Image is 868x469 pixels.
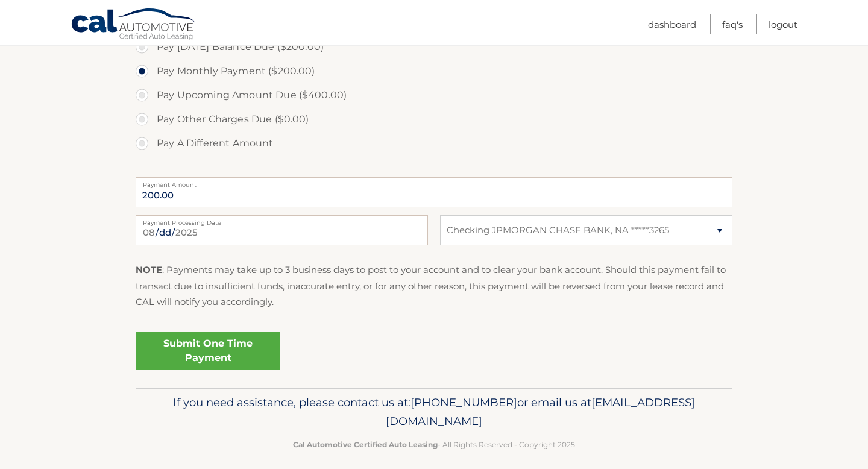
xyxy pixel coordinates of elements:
[71,8,197,43] a: Cal Automotive
[136,262,732,310] p: : Payments may take up to 3 business days to post to your account and to clear your bank account....
[136,177,732,207] input: Payment Amount
[136,177,732,187] label: Payment Amount
[410,395,517,409] span: [PHONE_NUMBER]
[136,59,732,83] label: Pay Monthly Payment ($200.00)
[293,440,438,449] strong: Cal Automotive Certified Auto Leasing
[143,393,725,432] p: If you need assistance, please contact us at: or email us at
[143,438,725,451] p: - All Rights Reserved - Copyright 2025
[722,14,743,34] a: FAQ's
[136,83,732,107] label: Pay Upcoming Amount Due ($400.00)
[136,35,732,59] label: Pay [DATE] Balance Due ($200.00)
[136,131,732,156] label: Pay A Different Amount
[136,264,162,275] strong: NOTE
[136,107,732,131] label: Pay Other Charges Due ($0.00)
[136,215,428,245] input: Payment Date
[136,332,280,370] a: Submit One Time Payment
[648,14,696,34] a: Dashboard
[136,215,428,225] label: Payment Processing Date
[769,14,797,34] a: Logout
